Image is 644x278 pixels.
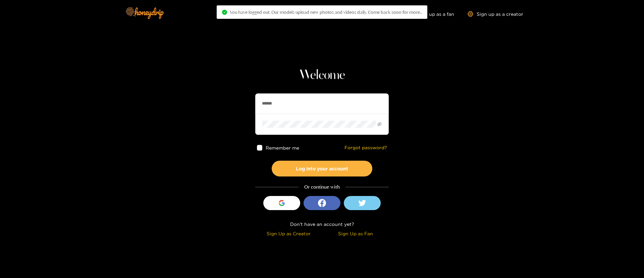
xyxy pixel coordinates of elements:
div: Or continue with [255,183,389,191]
h1: Welcome [255,67,389,83]
span: check-circle [222,10,227,15]
a: Forgot password? [344,145,387,151]
button: Log into your account [272,161,372,176]
a: Sign up as a creator [468,11,523,17]
a: Sign up as a fan [408,11,454,17]
div: Sign Up as Fan [324,230,387,237]
span: eye-invisible [377,122,382,126]
div: Don't have an account yet? [255,220,389,228]
span: Remember me [266,145,300,150]
span: You have logged out. Our models upload new photos and videos daily. Come back soon for more.. [230,9,422,15]
div: Sign Up as Creator [257,230,320,237]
